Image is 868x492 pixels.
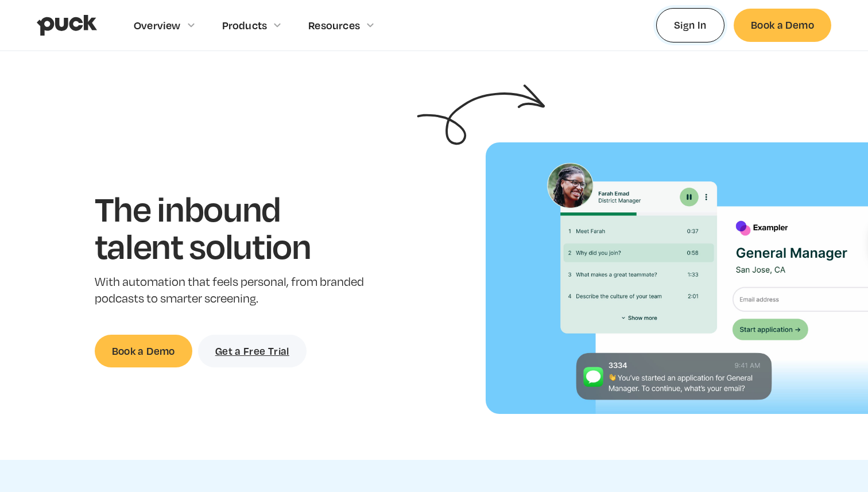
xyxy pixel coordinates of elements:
p: With automation that feels personal, from branded podcasts to smarter screening. [95,274,367,307]
div: Resources [308,19,360,32]
div: Products [222,19,268,32]
a: Sign In [656,8,724,42]
h1: The inbound talent solution [95,189,367,265]
div: Overview [134,19,181,32]
a: Get a Free Trial [198,335,307,367]
a: Book a Demo [734,9,831,41]
a: Book a Demo [95,335,192,367]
